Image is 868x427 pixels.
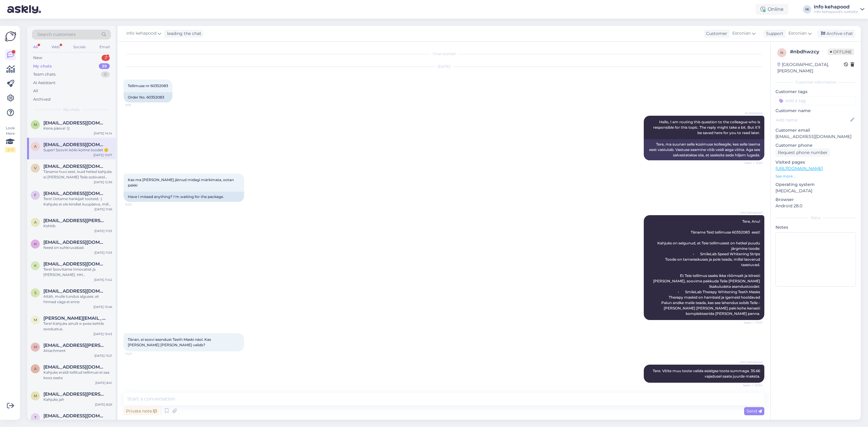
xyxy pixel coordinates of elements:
span: m [34,394,37,398]
div: Info kehapood [814,5,858,9]
div: Tere, ma suunan selle küsimuse kolleegile, kes selle teema eest vastutab. Vastuse saamine võib ve... [644,139,764,160]
p: Customer name [775,108,856,114]
div: [DATE] 11:42 [94,278,112,282]
a: [URL][DOMAIN_NAME] [775,166,823,171]
span: abigai@peterson.ee [43,218,106,223]
span: toropagnessa@gmail.com [43,413,106,419]
div: [GEOGRAPHIC_DATA], [PERSON_NAME] [777,61,844,74]
div: All [32,43,39,51]
span: Seen ✓ 9:20 [740,161,763,165]
div: [DATE] 11:53 [94,229,112,233]
span: 11:27 [125,352,148,356]
p: Android 28.0 [775,203,856,209]
span: Estonian [732,30,751,37]
img: Askly Logo [5,31,16,42]
span: Offline [828,49,854,55]
p: [EMAIL_ADDRESS][DOMAIN_NAME] [775,133,856,140]
span: Estonian [788,30,807,37]
span: My chats [63,107,80,112]
p: Customer email [775,127,856,133]
div: Aitäh, mulle tundus alguses ,et hinnad väga ei erine [43,294,112,305]
div: [DATE] 8:41 [95,381,112,385]
span: m [34,345,37,349]
div: Chat started [124,51,764,57]
div: Online [756,4,788,15]
div: Tere! Ootame hankijalt tooteid. :) Kahjuks ei ole kindlat kuupäeva, millal võivad saabuda [43,196,112,207]
span: mariliis.peterson@gmail.com [43,343,106,348]
div: Info kehapood's website [814,9,858,14]
span: Info kehapood [740,210,763,215]
div: 39 [99,63,110,69]
a: Info kehapoodInfo kehapood's website [814,5,864,14]
p: [MEDICAL_DATA] [775,188,856,194]
span: s [34,290,36,295]
div: Have I missed anything? I'm waiting for the package. [124,192,244,202]
span: a [34,366,37,371]
span: Hello, I am routing this question to the colleague who is responsible for this topic. The reply m... [653,120,761,135]
div: [DATE] 11:53 [94,250,112,255]
div: Web [50,43,61,51]
div: Tere! Kahjuks ainult e-poes kehtib soodustus. [43,321,112,332]
div: [DATE] 13:07 [93,153,112,157]
p: Browser [775,196,856,203]
p: Visited pages [775,159,856,165]
span: Send [747,408,762,414]
div: Kena päeva! :)) [43,126,112,131]
div: New [33,55,42,61]
span: m [34,122,37,127]
span: m [34,318,37,322]
div: Archived [33,96,51,102]
div: [DATE] 13:21 [94,353,112,358]
div: IK [803,5,811,14]
div: Extra [775,215,856,221]
div: Private note [124,407,159,415]
span: Kas ma [PERSON_NAME] jätnud midagi märkimata, ootan pakki [128,177,235,187]
span: Info kehapood [126,30,156,37]
span: t [34,415,36,420]
span: a [34,144,37,149]
div: [DATE] 12:36 [94,180,112,184]
span: keili.lind45@gmail.com [43,261,106,267]
span: h [34,242,37,246]
span: Seen ✓ 12:04 [740,383,763,388]
div: Kehtib [43,223,112,229]
span: 9:20 [125,202,148,207]
span: sagma358@gmail.com [43,288,106,294]
span: aliis5@hotmail.com [43,364,106,370]
span: AI Assistant [740,111,763,115]
div: Kahjuks jah [43,397,112,402]
span: Info kehapood [740,360,763,364]
span: k [34,263,37,268]
span: v [34,166,36,170]
div: Look Here [5,125,16,152]
div: # nbdhwzcy [790,48,828,55]
div: My chats [33,63,52,69]
p: See more ... [775,174,856,179]
span: Tellimuse nr 60352083 [128,83,168,88]
span: Search customers [37,31,76,38]
p: Customer tags [775,89,856,95]
span: 9:19 [125,103,148,107]
div: Archive chat [817,30,855,38]
span: Tänan, ei soovi asendust Teeth Maski näol. Kas [PERSON_NAME] [PERSON_NAME] valids? [128,337,212,347]
span: minnamai.bergmann@gmail.com [43,391,106,397]
div: 2 / 3 [5,147,16,152]
p: Notes [775,224,856,231]
div: Attachment [43,348,112,353]
span: helinmarkus@hotmail.com [43,240,106,245]
p: Customer phone [775,142,856,149]
div: Kahjuks eraldi tellitud tellimusi ei saa koos saata [43,370,112,381]
div: Order No. 60352083 [124,92,172,102]
input: Add name [776,117,849,123]
div: 2 [102,55,110,61]
span: a [34,220,37,224]
div: Socials [72,43,87,51]
p: Operating system [775,181,856,188]
div: [DATE] 14:14 [94,131,112,136]
div: Customer [704,30,727,37]
span: varvara.bazhukova@gmail.com [43,164,106,169]
div: Täname huvi eest, kuid hetkel kahjuks ei [PERSON_NAME] Teile sobivatel tingimustel tööd pakkuda. [43,169,112,180]
div: Customer information [775,80,856,85]
div: 0 [101,71,110,77]
div: Tere! Soovitame Innovatist ja [PERSON_NAME]. HH [PERSON_NAME] võite ka proovida repair sampooni j... [43,267,112,278]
